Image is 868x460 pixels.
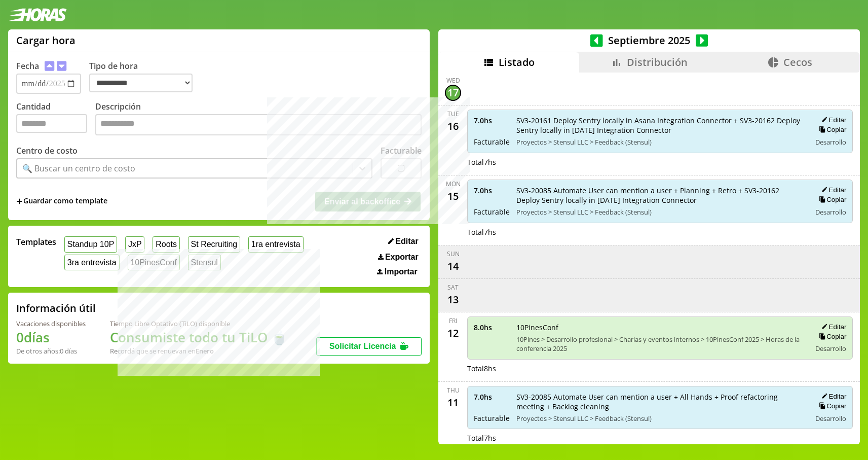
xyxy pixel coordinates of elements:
label: Tipo de hora [89,60,201,94]
span: 7.0 hs [474,116,509,125]
span: 7.0 hs [474,186,509,195]
div: 🔍 Buscar un centro de costo [22,163,135,174]
span: Listado [499,55,535,69]
span: Proyectos > Stensul LLC > Feedback (Stensul) [516,414,804,423]
label: Cantidad [16,101,95,138]
button: Copiar [816,125,846,134]
div: Wed [446,76,460,85]
h1: 0 días [16,328,86,346]
div: Tue [447,110,459,118]
div: Total 7 hs [467,157,853,167]
span: Exportar [385,253,419,262]
div: Fri [449,316,457,325]
div: 12 [445,325,461,341]
select: Tipo de hora [89,74,193,92]
button: 1ra entrevista [248,236,304,252]
button: Editar [818,116,846,124]
button: Standup 10P [64,236,117,252]
span: 10PinesConf [516,323,804,332]
span: Templates [16,236,56,247]
span: SV3-20085 Automate User can mention a user + All Hands + Proof refactoring meeting + Backlog clea... [516,392,804,411]
h1: Consumiste todo tu TiLO 🍵 [110,328,287,346]
button: JxP [125,236,144,252]
span: + [16,196,22,207]
span: Cecos [783,55,812,69]
button: 3ra entrevista [64,255,120,270]
div: Total 7 hs [467,433,853,443]
span: 7.0 hs [474,392,509,402]
label: Centro de costo [16,145,78,156]
span: Facturable [474,207,509,217]
div: Recordá que se renuevan en [110,346,287,356]
b: Enero [196,346,214,356]
div: De otros años: 0 días [16,346,86,356]
div: Sat [447,283,459,292]
button: Exportar [375,252,422,262]
span: Proyectos > Stensul LLC > Feedback (Stensul) [516,207,804,217]
span: Desarrollo [815,344,846,353]
textarea: Descripción [95,114,422,135]
span: Facturable [474,413,509,423]
h2: Información útil [16,301,96,315]
div: Total 8 hs [467,364,853,373]
span: SV3-20161 Deploy Sentry locally in Asana Integration Connector + SV3-20162 Deploy Sentry locally ... [516,116,804,135]
button: Solicitar Licencia [316,337,422,356]
button: Editar [818,392,846,401]
label: Fecha [16,60,39,72]
button: Stensul [188,255,221,270]
div: 15 [445,188,461,204]
div: Sun [447,250,460,258]
button: Copiar [816,402,846,410]
label: Facturable [381,145,422,156]
span: Desarrollo [815,414,846,423]
button: Copiar [816,332,846,341]
button: Editar [818,323,846,331]
div: Vacaciones disponibles [16,319,86,328]
span: Septiembre 2025 [603,33,696,47]
div: Total 7 hs [467,227,853,237]
span: Facturable [474,137,509,147]
label: Descripción [95,101,422,138]
div: 13 [445,292,461,308]
span: Desarrollo [815,207,846,217]
div: 16 [445,118,461,134]
button: Copiar [816,195,846,204]
div: 17 [445,85,461,101]
span: Editar [395,237,418,246]
button: St Recruiting [188,236,240,252]
img: logotipo [8,8,67,21]
span: 8.0 hs [474,323,509,332]
button: Editar [385,236,422,246]
span: Importar [385,267,418,276]
span: 10Pines > Desarrollo profesional > Charlas y eventos internos > 10PinesConf 2025 > Horas de la co... [516,335,804,353]
div: 14 [445,258,461,274]
button: Roots [153,236,179,252]
span: Desarrollo [815,137,846,147]
button: Editar [818,186,846,194]
div: Thu [447,386,460,395]
span: Solicitar Licencia [329,342,396,350]
div: scrollable content [438,73,860,443]
h1: Cargar hora [16,33,76,47]
span: Proyectos > Stensul LLC > Feedback (Stensul) [516,137,804,147]
button: 10PinesConf [128,255,180,270]
span: SV3-20085 Automate User can mention a user + Planning + Retro + SV3-20162 Deploy Sentry locally i... [516,186,804,205]
div: 11 [445,395,461,411]
div: Mon [446,180,461,188]
span: Distribución [627,55,688,69]
span: +Guardar como template [16,196,107,207]
input: Cantidad [16,114,87,133]
div: Tiempo Libre Optativo (TiLO) disponible [110,319,287,328]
